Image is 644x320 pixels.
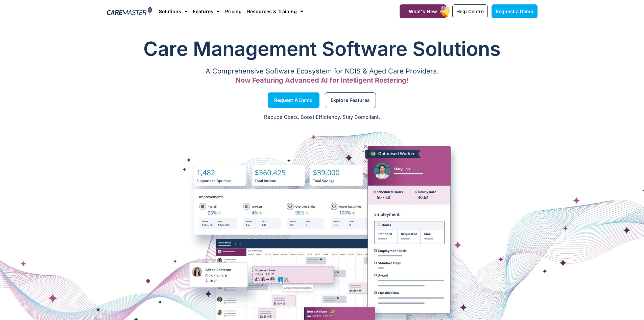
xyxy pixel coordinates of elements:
span: Explore Features [331,99,370,102]
a: What's New [400,4,446,18]
span: Now Featuring Advanced AI for Intelligent Rostering! [236,76,409,84]
p: Reduce Costs. Boost Efficiency. Stay Compliant. [4,113,640,121]
span: What's New [409,8,437,14]
img: CareMaster Logo [107,6,152,17]
p: A Comprehensive Software Ecosystem for NDIS & Aged Care Providers. [107,69,538,73]
a: Request a Demo [492,4,538,18]
span: Request a Demo [274,99,313,102]
span: Request a Demo [496,8,533,14]
h1: Care Management Software Solutions [107,35,538,62]
a: Explore Features [325,92,376,108]
span: Help Centre [456,8,484,14]
a: Help Centre [452,4,488,18]
a: Request a Demo [268,92,319,108]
